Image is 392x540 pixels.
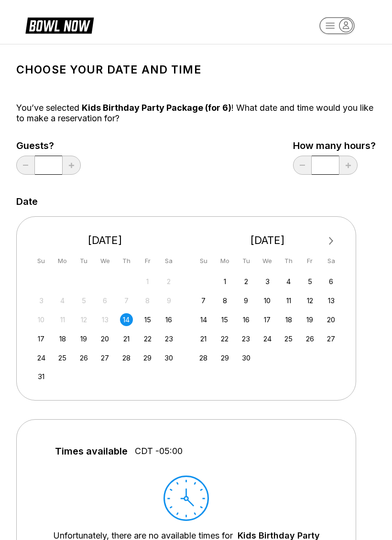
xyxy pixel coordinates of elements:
[261,294,274,307] div: Choose Wednesday, September 10th, 2025
[77,294,90,307] div: Not available Tuesday, August 5th, 2025
[197,254,210,267] div: Su
[282,313,295,326] div: Choose Thursday, September 18th, 2025
[16,63,376,76] h1: Choose your Date and time
[98,332,111,345] div: Choose Wednesday, August 20th, 2025
[261,275,274,288] div: Choose Wednesday, September 3rd, 2025
[141,313,154,326] div: Choose Friday, August 15th, 2025
[293,140,376,151] label: How many hours?
[141,254,154,267] div: Fr
[35,254,48,267] div: Su
[261,332,274,345] div: Choose Wednesday, September 24th, 2025
[77,332,90,345] div: Choose Tuesday, August 19th, 2025
[141,275,154,288] div: Not available Friday, August 1st, 2025
[35,294,48,307] div: Not available Sunday, August 3rd, 2025
[163,254,175,267] div: Sa
[240,313,252,326] div: Choose Tuesday, September 16th, 2025
[304,313,316,326] div: Choose Friday, September 19th, 2025
[325,294,338,307] div: Choose Saturday, September 13th, 2025
[56,351,69,364] div: Choose Monday, August 25th, 2025
[304,254,316,267] div: Fr
[240,294,252,307] div: Choose Tuesday, September 9th, 2025
[35,313,48,326] div: Not available Sunday, August 10th, 2025
[196,274,339,364] div: month 2025-09
[163,313,175,326] div: Choose Saturday, August 16th, 2025
[304,294,316,307] div: Choose Friday, September 12th, 2025
[16,140,81,151] label: Guests?
[261,254,274,267] div: We
[282,254,295,267] div: Th
[56,294,69,307] div: Not available Monday, August 4th, 2025
[120,313,133,326] div: Choose Thursday, August 14th, 2025
[120,254,133,267] div: Th
[141,351,154,364] div: Choose Friday, August 29th, 2025
[16,196,38,207] label: Date
[98,313,111,326] div: Not available Wednesday, August 13th, 2025
[218,332,231,345] div: Choose Monday, September 22nd, 2025
[218,254,231,267] div: Mo
[282,294,295,307] div: Choose Thursday, September 11th, 2025
[197,313,210,326] div: Choose Sunday, September 14th, 2025
[141,332,154,345] div: Choose Friday, August 22nd, 2025
[35,351,48,364] div: Choose Sunday, August 24th, 2025
[240,332,252,345] div: Choose Tuesday, September 23rd, 2025
[218,275,231,288] div: Choose Monday, September 1st, 2025
[240,254,252,267] div: Tu
[55,446,128,456] span: Times available
[31,234,179,247] div: [DATE]
[218,351,231,364] div: Choose Monday, September 29th, 2025
[197,351,210,364] div: Choose Sunday, September 28th, 2025
[325,332,338,345] div: Choose Saturday, September 27th, 2025
[325,313,338,326] div: Choose Saturday, September 20th, 2025
[324,233,339,249] button: Next Month
[120,294,133,307] div: Not available Thursday, August 7th, 2025
[33,274,177,383] div: month 2025-08
[304,275,316,288] div: Choose Friday, September 5th, 2025
[35,332,48,345] div: Choose Sunday, August 17th, 2025
[325,254,338,267] div: Sa
[141,294,154,307] div: Not available Friday, August 8th, 2025
[135,446,183,456] span: CDT -05:00
[77,254,90,267] div: Tu
[240,351,252,364] div: Choose Tuesday, September 30th, 2025
[56,254,69,267] div: Mo
[163,275,175,288] div: Not available Saturday, August 2nd, 2025
[163,332,175,345] div: Choose Saturday, August 23rd, 2025
[261,313,274,326] div: Choose Wednesday, September 17th, 2025
[282,332,295,345] div: Choose Thursday, September 25th, 2025
[197,294,210,307] div: Choose Sunday, September 7th, 2025
[77,351,90,364] div: Choose Tuesday, August 26th, 2025
[218,313,231,326] div: Choose Monday, September 15th, 2025
[16,103,376,124] div: You’ve selected ! What date and time would you like to make a reservation for?
[77,313,90,326] div: Not available Tuesday, August 12th, 2025
[163,294,175,307] div: Not available Saturday, August 9th, 2025
[194,234,342,247] div: [DATE]
[240,275,252,288] div: Choose Tuesday, September 2nd, 2025
[35,370,48,383] div: Choose Sunday, August 31st, 2025
[304,332,316,345] div: Choose Friday, September 26th, 2025
[98,351,111,364] div: Choose Wednesday, August 27th, 2025
[282,275,295,288] div: Choose Thursday, September 4th, 2025
[197,332,210,345] div: Choose Sunday, September 21st, 2025
[56,332,69,345] div: Choose Monday, August 18th, 2025
[120,351,133,364] div: Choose Thursday, August 28th, 2025
[120,332,133,345] div: Choose Thursday, August 21st, 2025
[218,294,231,307] div: Choose Monday, September 8th, 2025
[56,313,69,326] div: Not available Monday, August 11th, 2025
[82,103,231,113] span: Kids Birthday Party Package (for 6)
[325,275,338,288] div: Choose Saturday, September 6th, 2025
[98,294,111,307] div: Not available Wednesday, August 6th, 2025
[98,254,111,267] div: We
[163,351,175,364] div: Choose Saturday, August 30th, 2025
